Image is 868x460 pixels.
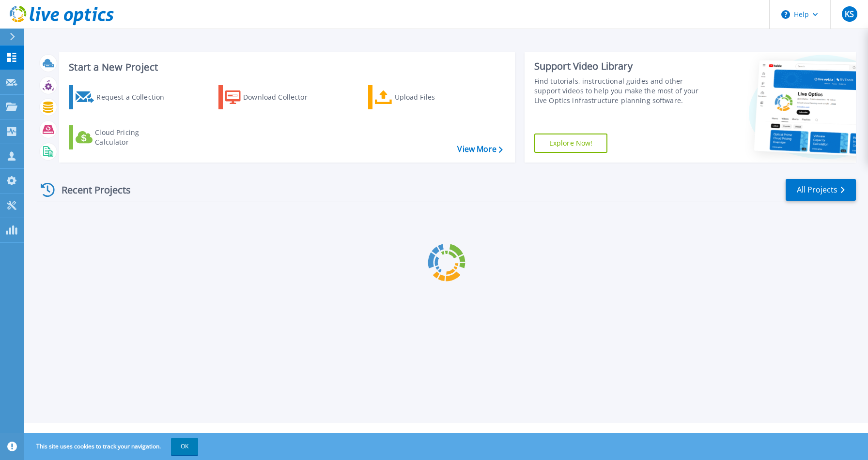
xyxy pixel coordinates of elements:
div: Cloud Pricing Calculator [95,128,172,147]
a: Request a Collection [69,85,177,109]
span: KS [845,10,854,18]
div: Recent Projects [37,178,144,202]
a: All Projects [786,179,856,201]
div: Support Video Library [534,60,702,73]
div: Find tutorials, instructional guides and other support videos to help you make the most of your L... [534,76,702,105]
a: Explore Now! [534,134,608,153]
a: View More [457,145,502,154]
a: Upload Files [368,85,476,109]
button: OK [171,438,198,455]
a: Cloud Pricing Calculator [69,125,177,149]
div: Request a Collection [96,88,174,107]
a: Download Collector [218,85,326,109]
div: Download Collector [243,88,321,107]
div: Upload Files [395,88,472,107]
span: This site uses cookies to track your navigation. [27,438,198,455]
h3: Start a New Project [69,62,502,73]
